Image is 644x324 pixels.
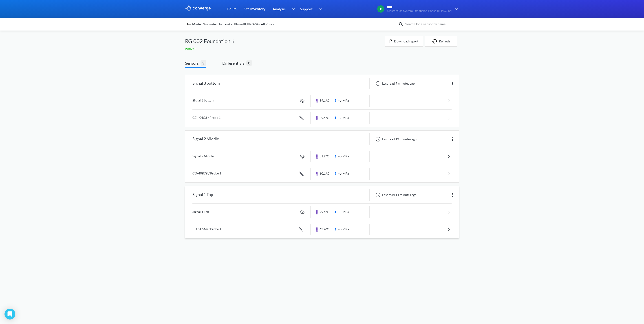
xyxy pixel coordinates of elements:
span: RG 002 Foundation [185,37,230,45]
div: Signal 1 Top [192,189,213,201]
input: Search for a sensor by name [404,22,458,27]
img: logo_ewhite.svg [185,5,211,11]
div: Last read 9 minutes ago [373,81,416,86]
span: Support [300,6,313,12]
img: backspace.svg [186,22,191,27]
div: Last read 12 minutes ago [373,137,418,142]
img: downArrow.svg [316,6,323,12]
div: Signal 3 bottom [192,78,220,89]
span: Master Gas System Expansion Phase III, PKG-04 [387,9,452,13]
span: - [195,47,197,51]
img: more.svg [230,39,236,44]
span: Master Gas System Expansion Phase III, PKG-04 / All Pours [192,21,274,27]
span: 3 [201,60,206,66]
img: more.svg [450,137,455,142]
span: Sensors [185,60,201,66]
div: Last read 14 minutes ago [373,192,418,198]
img: downArrow.svg [289,6,296,12]
span: Differentials [222,60,246,66]
img: downArrow.svg [452,6,459,12]
div: Signal 2 Middle [192,133,219,145]
span: Active [185,47,195,51]
span: Analysis [273,6,286,12]
img: icon-file.svg [390,40,392,43]
img: more.svg [450,192,455,198]
img: icon-refresh.svg [432,39,439,44]
span: 0 [246,60,252,66]
button: Refresh [425,36,457,47]
button: Download report [385,36,423,47]
div: Open Intercom Messenger [4,309,15,320]
img: icon-search.svg [398,22,404,27]
img: more.svg [450,81,455,86]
